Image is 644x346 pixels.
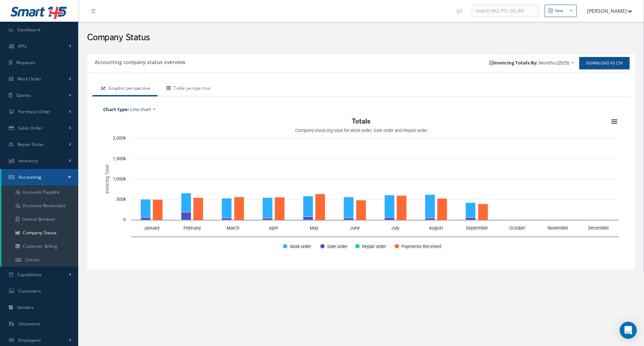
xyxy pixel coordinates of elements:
[466,203,476,217] path: September, 933,766. Work order.
[153,194,609,220] g: Payments Received, bar series 4 of 4 with 12 bars. X axis, categories.
[555,8,563,14] div: New
[401,244,441,249] text: Payments Received
[18,109,51,115] span: Purchase Order
[295,128,428,133] text: Company invoicing total for Work order, Sale order and Repair order
[141,199,151,217] path: January, 1,135,333.5. Work order.
[303,217,313,220] path: May, 209,010. Sale order.
[263,198,273,218] path: April, 1,281,441.56. Work order.
[1,185,78,199] a: Accounts Payable
[17,272,42,278] span: Capabilities
[579,57,630,69] a: Download as CSV
[18,43,27,49] span: KPIs
[113,135,126,141] text: 2,000k
[18,174,42,180] span: Accounting
[545,5,577,17] button: New
[181,193,191,212] path: February, 1,185,702.42. Work order.
[344,197,354,218] path: June, 1,303,770.65. Work order.
[130,106,151,112] span: Line chart
[234,197,244,220] path: March, 1,451,363.42. Payments Received.
[18,288,41,294] span: Customers
[141,193,597,220] g: Work order, bar series 1 of 4 with 12 bars. X axis, categories.
[620,322,637,339] div: Open Intercom Messenger
[356,200,366,220] path: June, 1,255,360.56. Payments Received.
[392,225,400,231] text: July
[18,321,41,327] span: Shipments
[397,196,407,220] path: July, 1,538,867.03. Payments Received.
[100,104,623,115] a: Chart type: Line chart
[153,199,163,220] path: January, 1,293,712.5. Payments Received.
[227,225,239,231] text: March
[222,218,232,220] path: March, 122,992.5. Sale order.
[25,257,40,263] span: Checks
[580,4,632,18] button: [PERSON_NAME]
[344,218,354,220] path: June, 130,958. Sale order.
[539,59,570,66] span: Months (2025)
[385,195,395,217] path: July, 1,418,273. Work order.
[17,27,41,33] span: Dashboard
[222,198,232,218] path: March, 1,237,675.5. Work order.
[105,165,110,194] text: Invoicing Total
[385,218,395,220] path: July, 141,000. Sale order.
[352,117,371,125] text: Totals
[425,195,435,218] path: August, 1,461,206. Work order.
[16,59,35,65] span: Requests
[283,243,313,249] button: Show Work order
[18,337,41,343] span: Employees
[113,156,126,161] text: 1,500k
[490,59,538,66] b: Invoicing Totals By:
[1,199,78,213] a: Accounts Receivable
[486,58,578,68] a: Invoicing Totals By: Months (2025)
[116,196,126,202] text: 500k
[355,243,387,249] button: Show Repair order
[303,196,313,217] path: May, 1,287,463.38. Work order.
[437,199,447,220] path: August, 1,357,202.15. Payments Received.
[183,225,201,231] text: February
[92,57,185,65] h5: Accounting company status overview
[87,32,635,43] h2: Company Status
[103,106,129,112] b: Chart type:
[100,115,623,257] div: Totals. Highcharts interactive chart.
[472,5,539,17] input: Search WO, PO, SO, RO
[1,253,78,267] a: Checks
[17,141,44,147] span: Repair Order
[315,194,325,220] path: May, 1,645,866.82. Payments Received.
[92,82,158,96] a: Graphic perspective
[113,176,126,182] text: 1,000k
[1,169,78,185] a: Accounting
[193,198,203,220] path: February, 1,412,603. Payments Received.
[123,217,126,222] text: 0
[548,225,569,231] text: November
[320,243,347,249] button: Show Sale order
[18,125,43,131] span: Sales Order
[16,92,31,98] span: Quotes
[17,304,34,310] span: Vendors
[610,116,619,126] button: View chart menu, Totals
[425,218,435,220] path: August, 120,900. Sale order.
[510,225,526,231] text: October
[1,226,78,240] a: Company Status
[144,225,160,231] text: January
[350,225,360,231] text: June
[141,217,151,220] path: January, 160,940. Sale order.
[589,225,610,231] text: December
[100,115,623,257] svg: Interactive chart
[395,243,440,249] button: Show Payments Received
[310,225,319,231] text: May
[466,225,488,231] text: September
[466,217,476,220] path: September, 149,611. Sale order.
[181,212,191,220] path: February, 493,240. Sale order.
[158,82,218,96] a: Table perspective
[263,218,273,220] path: April, 121,435. Sale order.
[17,76,42,82] span: Work Order
[18,158,38,164] span: Inventory
[275,197,285,220] path: April, 1,439,948. Payments Received.
[429,225,443,231] text: August
[478,204,488,220] path: September, 1,020,943.47. Payments Received.
[1,240,78,253] a: Customer Billing
[269,225,278,231] text: April
[1,213,78,226] a: Invoice Browser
